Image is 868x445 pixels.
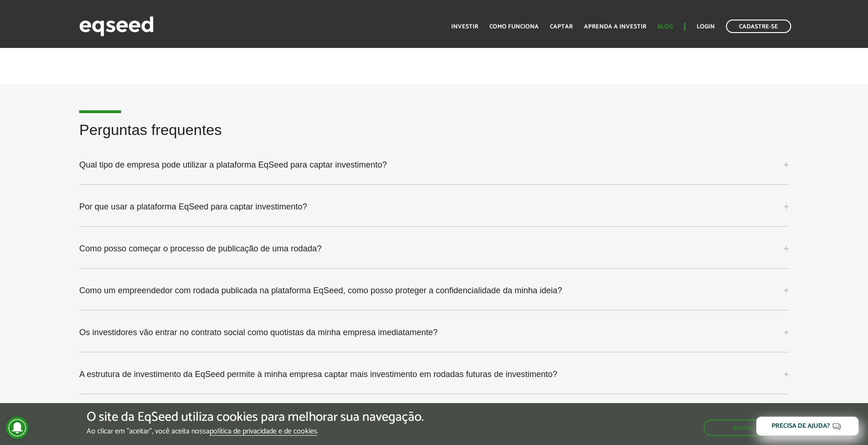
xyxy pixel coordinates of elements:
a: Como funciona [489,24,539,30]
p: Ao clicar em "aceitar", você aceita nossa . [87,427,424,436]
a: política de privacidade e de cookies [210,428,317,436]
a: Qual tipo de empresa pode utilizar a plataforma EqSeed para captar investimento? [79,152,788,177]
a: Login [697,24,715,30]
a: Os investidores vão entrar no contrato social como quotistas da minha empresa imediatamente? [79,320,788,345]
a: Como posso começar o processo de publicação de uma rodada? [79,236,788,261]
button: Aceitar [704,419,781,436]
h5: O site da EqSeed utiliza cookies para melhorar sua navegação. [87,410,424,425]
a: Por que usar a plataforma EqSeed para captar investimento? [79,194,788,219]
a: Captar [550,24,573,30]
a: A estrutura de investimento da EqSeed permite à minha empresa captar mais investimento em rodadas... [79,362,788,387]
a: Cadastre-se [726,20,791,33]
a: Blog [658,24,673,30]
a: Investir [451,24,478,30]
a: Como um empreendedor com rodada publicada na plataforma EqSeed, como posso proteger a confidencia... [79,278,788,303]
img: EqSeed [79,14,154,39]
h2: Perguntas frequentes [79,122,788,152]
a: Aprenda a investir [584,24,646,30]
